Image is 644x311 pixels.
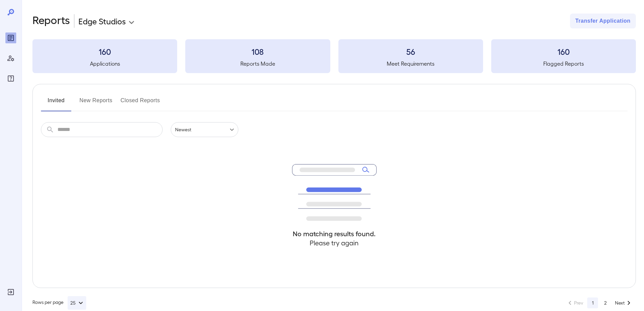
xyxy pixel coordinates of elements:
h3: 160 [491,46,636,57]
div: Rows per page [32,296,86,310]
div: Manage Users [5,53,16,64]
h5: Reports Made [185,60,330,68]
button: 25 [68,296,86,310]
h4: No matching results found. [292,229,377,238]
div: Newest [171,122,238,137]
button: Go to next page [613,297,635,308]
button: page 1 [587,297,598,308]
button: New Reports [79,95,113,111]
button: Transfer Application [570,14,636,28]
h5: Flagged Reports [491,60,636,68]
button: Go to page 2 [600,297,611,308]
button: Invited [41,95,71,111]
h2: Reports [32,14,70,28]
h4: Please try again [292,238,377,247]
div: FAQ [5,73,16,84]
button: Closed Reports [121,95,160,111]
p: Edge Studios [78,16,126,26]
div: Log Out [5,287,16,297]
h5: Meet Requirements [338,60,483,68]
div: Reports [5,32,16,43]
h3: 108 [185,46,330,57]
h5: Applications [32,60,177,68]
h3: 160 [32,46,177,57]
nav: pagination navigation [563,297,636,308]
h3: 56 [338,46,483,57]
summary: 160Applications108Reports Made56Meet Requirements160Flagged Reports [32,39,636,73]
